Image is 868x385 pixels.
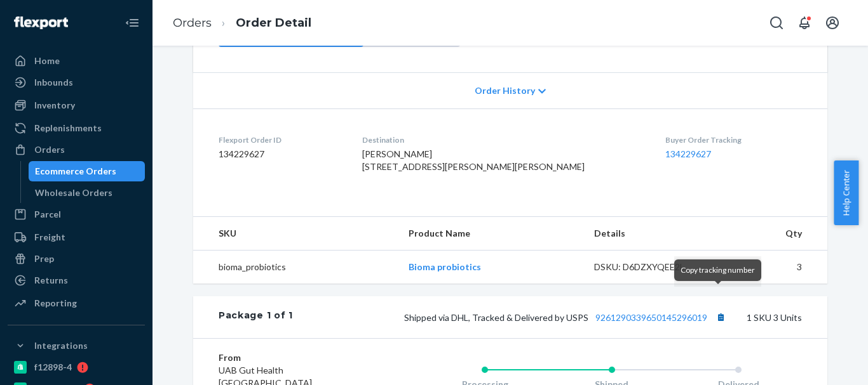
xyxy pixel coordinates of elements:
[681,265,755,275] span: Copy tracking number
[8,357,145,377] a: f12898-4
[834,160,858,225] button: Help Center
[8,336,145,356] button: Integrations
[398,217,583,251] th: Product Name
[193,251,398,284] td: bioma_probiotics
[34,122,102,134] div: Replenishments
[723,217,827,251] th: Qty
[219,148,342,160] dd: 134229627
[8,270,145,290] a: Returns
[34,231,65,244] div: Freight
[29,183,146,203] a: Wholesale Orders
[362,148,585,172] span: [PERSON_NAME] [STREET_ADDRESS][PERSON_NAME][PERSON_NAME]
[293,309,802,325] div: 1 SKU 3 Units
[8,227,145,247] a: Freight
[8,51,145,71] a: Home
[34,297,77,310] div: Reporting
[665,134,802,145] dt: Buyer Order Tracking
[8,72,145,93] a: Inbounds
[8,140,145,160] a: Orders
[34,76,73,89] div: Inbounds
[8,293,145,313] a: Reporting
[34,99,75,112] div: Inventory
[163,4,322,42] ol: breadcrumbs
[34,55,60,67] div: Home
[34,143,65,156] div: Orders
[34,252,54,265] div: Prep
[594,261,714,273] div: DSKU: D6DZXYQEE2L
[404,312,729,323] span: Shipped via DHL, Tracked & Delivered by USPS
[219,309,293,325] div: Package 1 of 1
[219,351,370,364] dt: From
[34,361,72,374] div: f12898-4
[193,217,398,251] th: SKU
[792,10,817,36] button: Open notifications
[584,217,724,251] th: Details
[595,312,707,323] a: 9261290339650145296019
[820,10,845,36] button: Open account menu
[8,118,145,138] a: Replenishments
[665,148,711,159] a: 134229627
[764,10,789,36] button: Open Search Box
[8,95,145,115] a: Inventory
[35,165,116,178] div: Ecommerce Orders
[34,208,61,221] div: Parcel
[34,339,88,352] div: Integrations
[219,134,342,145] dt: Flexport Order ID
[409,261,481,272] a: Bioma probiotics
[362,134,645,145] dt: Destination
[712,309,729,325] button: Copy tracking number
[29,161,146,181] a: Ecommerce Orders
[475,84,535,97] span: Order History
[35,186,112,199] div: Wholesale Orders
[34,274,68,287] div: Returns
[723,251,827,284] td: 3
[236,16,311,30] a: Order Detail
[8,204,145,225] a: Parcel
[119,10,145,36] button: Close Navigation
[14,16,68,29] img: Flexport logo
[173,16,212,30] a: Orders
[8,249,145,269] a: Prep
